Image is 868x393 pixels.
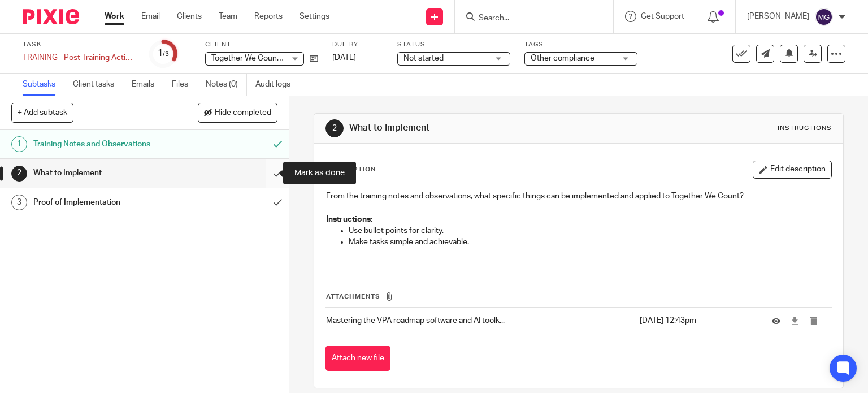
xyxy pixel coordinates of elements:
button: Edit description [753,161,832,179]
p: [PERSON_NAME] [747,11,809,22]
button: + Add subtask [11,103,73,122]
span: [DATE] [332,54,356,62]
div: 2 [11,166,27,182]
a: Client tasks [73,74,123,96]
p: From the training notes and observations, what specific things can be implemented and applied to ... [326,191,832,202]
a: Reports [254,11,283,22]
a: Work [105,11,124,22]
label: Client [205,40,318,49]
div: 1 [11,136,27,152]
strong: Instructions: [326,215,372,223]
span: Get Support [641,12,684,20]
a: Emails [132,74,163,96]
a: Audit logs [255,74,299,96]
h1: Training Notes and Observations [33,136,181,153]
a: Files [172,74,197,96]
button: Hide completed [198,103,277,122]
p: Make tasks simple and achievable. [349,236,832,248]
div: 2 [325,119,344,137]
div: Instructions [778,124,832,133]
p: [DATE] 12:43pm [640,315,755,326]
button: Attach new file [325,346,390,371]
label: Task [23,40,136,49]
a: Clients [177,11,202,22]
a: Notes (0) [206,74,247,96]
a: Download [791,316,799,327]
input: Search [478,14,579,24]
span: Together We Count Limited [211,54,308,62]
a: Email [141,11,160,22]
img: svg%3E [815,8,833,26]
img: Pixie [23,9,79,24]
h1: Proof of Implementation [33,194,181,211]
p: Description [325,165,376,174]
p: Mastering the VPA roadmap software and AI toolk... [326,315,634,326]
label: Due by [332,40,383,49]
div: 1 [158,47,169,60]
p: Use bullet points for clarity. [349,225,832,236]
label: Status [397,40,510,49]
span: Other compliance [531,54,594,62]
div: TRAINING - Post-Training Action Plan [23,52,136,63]
h1: What to Implement [33,165,181,182]
small: /3 [163,51,169,57]
h1: What to Implement [349,122,602,134]
span: Not started [403,54,444,62]
a: Settings [300,11,329,22]
label: Tags [524,40,637,49]
span: Hide completed [215,109,271,118]
div: 3 [11,195,27,210]
a: Subtasks [23,74,64,96]
a: Team [219,11,237,22]
span: Attachments [326,293,380,300]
